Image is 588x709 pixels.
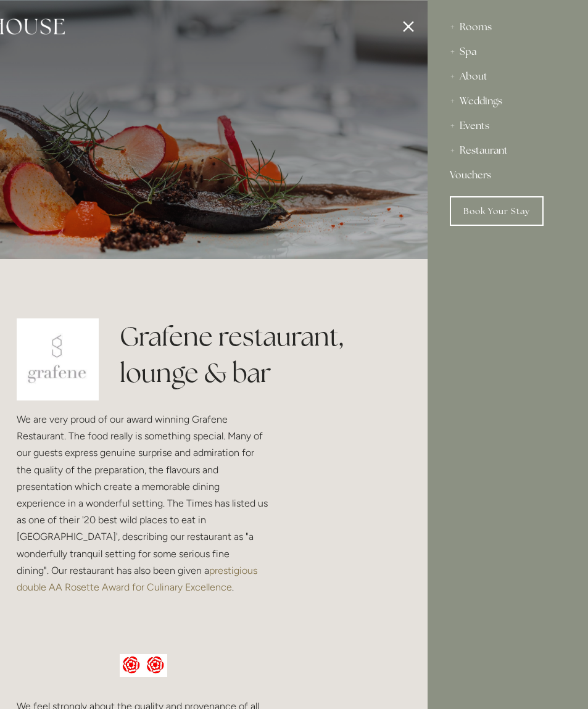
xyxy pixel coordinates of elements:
div: About [450,64,566,89]
div: Weddings [450,89,566,114]
div: Restaurant [450,138,566,163]
div: Spa [450,39,566,64]
div: Events [450,114,566,138]
a: Vouchers [450,163,566,188]
div: Rooms [450,15,566,39]
a: Book Your Stay [450,196,544,226]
